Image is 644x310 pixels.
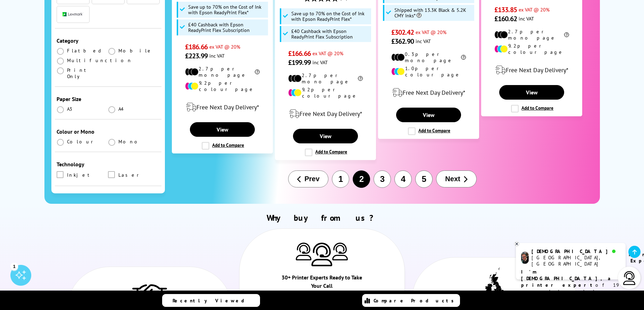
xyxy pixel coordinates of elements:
[485,267,504,299] img: UK tax payer
[288,170,328,187] button: Prev
[305,149,347,156] label: Add to Compare
[279,104,372,124] div: modal_delivery
[293,129,358,143] a: View
[415,170,433,188] button: 5
[57,161,160,168] div: Technology
[67,67,108,79] span: Print Only
[188,4,267,15] span: Save up to 70% on the Cost of Ink with Epson ReadyPrint Flex*
[188,22,267,33] span: £40 Cashback with Epson ReadyPrint Flex Subscription
[288,49,311,58] span: £166.66
[521,252,529,264] img: chris-livechat.png
[416,29,446,35] span: ex VAT @ 20%
[281,273,363,293] div: 30+ Printer Experts Ready to Take Your Call
[485,60,578,80] div: modal_delivery
[209,52,225,59] span: inc VAT
[185,42,208,51] span: £186.66
[622,271,636,285] img: user-headset-light.svg
[57,95,160,102] div: Paper Size
[391,37,414,46] span: £362.90
[288,86,363,99] li: 9.2p per colour page
[416,38,431,44] span: inc VAT
[511,105,553,112] label: Add to Compare
[118,106,125,112] span: A4
[185,51,208,60] span: £223.99
[521,269,613,288] b: I'm [DEMOGRAPHIC_DATA], a printer expert
[57,128,160,135] div: Colour or Mono
[312,59,328,66] span: inc VAT
[521,269,620,308] p: of 19 years! I can help you choose the right product
[118,139,141,145] span: Mono
[67,171,93,179] span: Inkjet
[408,127,450,135] label: Add to Compare
[382,83,475,102] div: modal_delivery
[494,14,517,23] span: £160.62
[118,48,153,54] span: Mobile
[532,248,620,254] div: [DEMOGRAPHIC_DATA]
[499,85,564,100] a: View
[67,106,73,112] span: A3
[132,281,167,309] img: Trusted Service
[494,28,569,41] li: 2.7p per mono page
[62,12,83,16] img: Lexmark
[173,298,251,304] span: Recently Viewed
[64,212,580,223] h2: Why buy from us?
[67,139,96,145] span: Colour
[209,43,240,50] span: ex VAT @ 20%
[10,262,18,270] div: 1
[190,122,254,137] a: View
[519,6,550,13] span: ex VAT @ 20%
[391,65,466,78] li: 1.0p per colour page
[162,294,260,307] a: Recently Viewed
[391,28,414,37] span: £302.42
[394,7,473,18] span: Shipped with 13.3K Black & 5.2K CMY Inks*
[494,5,517,14] span: £133.85
[362,294,460,307] a: Compare Products
[118,171,142,179] span: Laser
[396,108,461,122] a: View
[291,28,370,40] span: £40 Cashback with Epson ReadyPrint Flex Subscription
[67,57,132,64] span: Multifunction
[60,10,85,19] button: Lexmark
[374,298,458,304] span: Compare Products
[332,170,349,188] button: 1
[436,170,476,187] button: Next
[296,243,311,260] img: Printer Experts
[532,254,620,267] div: [GEOGRAPHIC_DATA], [GEOGRAPHIC_DATA]
[311,243,332,267] img: Printer Experts
[519,15,534,22] span: inc VAT
[394,170,412,188] button: 4
[374,170,391,188] button: 3
[202,142,244,150] label: Add to Compare
[288,58,311,67] span: £199.99
[312,50,343,57] span: ex VAT @ 20%
[67,48,103,54] span: Flatbed
[288,72,363,85] li: 2.7p per mono page
[185,66,260,78] li: 2.7p per mono page
[494,43,569,55] li: 9.2p per colour page
[391,51,466,64] li: 0.3p per mono page
[445,175,460,183] span: Next
[332,243,348,260] img: Printer Experts
[304,175,319,183] span: Prev
[185,80,260,92] li: 9.2p per colour page
[57,37,160,44] div: Category
[176,98,269,117] div: modal_delivery
[291,11,370,22] span: Save up to 70% on the Cost of Ink with Epson ReadyPrint Flex*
